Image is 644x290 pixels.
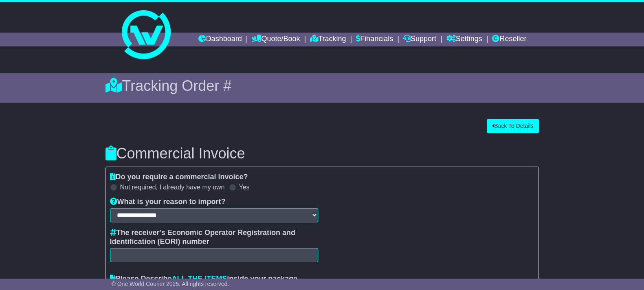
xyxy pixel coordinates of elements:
[120,183,225,191] label: Not required, I already have my own
[403,33,436,46] a: Support
[110,173,248,182] label: Do you require a commercial invoice?
[487,119,538,133] button: Back To Details
[110,275,300,283] label: Please Describe inside your package.
[106,145,539,162] h3: Commercial Invoice
[492,33,526,46] a: Reseller
[112,281,229,287] span: © One World Courier 2025. All rights reserved.
[172,275,227,283] span: ALL THE ITEMS
[106,77,539,94] div: Tracking Order #
[110,198,226,207] label: What is your reason to import?
[198,33,242,46] a: Dashboard
[239,183,250,191] label: Yes
[310,33,346,46] a: Tracking
[252,33,300,46] a: Quote/Book
[446,33,482,46] a: Settings
[356,33,393,46] a: Financials
[110,228,318,246] label: The receiver's Economic Operator Registration and Identification (EORI) number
